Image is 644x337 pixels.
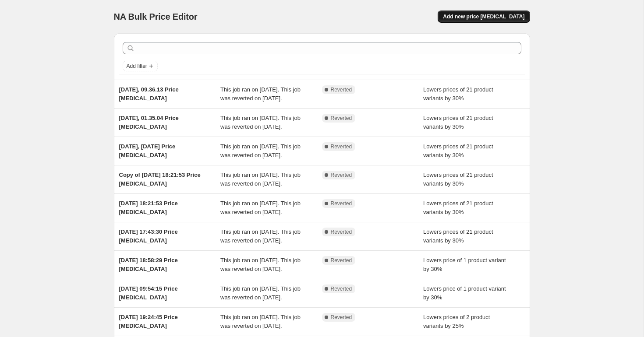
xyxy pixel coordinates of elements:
span: Add new price [MEDICAL_DATA] [443,13,524,20]
span: Lowers prices of 21 product variants by 30% [423,143,493,158]
span: [DATE] 18:58:29 Price [MEDICAL_DATA] [119,257,178,272]
span: [DATE], 01.35.04 Price [MEDICAL_DATA] [119,115,179,130]
span: [DATE], 09.36.13 Price [MEDICAL_DATA] [119,86,179,102]
span: This job ran on [DATE]. This job was reverted on [DATE]. [220,285,301,301]
span: Copy of [DATE] 18:21:53 Price [MEDICAL_DATA] [119,172,201,187]
span: Add filter [127,63,147,70]
span: Lowers prices of 21 product variants by 30% [423,86,493,102]
button: Add new price [MEDICAL_DATA] [438,11,530,23]
span: Lowers prices of 2 product variants by 25% [423,314,490,329]
span: [DATE] 19:24:45 Price [MEDICAL_DATA] [119,314,178,329]
span: NA Bulk Price Editor [114,12,198,21]
span: Lowers price of 1 product variant by 30% [423,257,506,272]
span: Reverted [331,143,352,150]
span: Reverted [331,257,352,264]
span: This job ran on [DATE]. This job was reverted on [DATE]. [220,143,301,158]
span: Lowers prices of 21 product variants by 30% [423,200,493,215]
button: Add filter [123,61,158,71]
span: Lowers prices of 21 product variants by 30% [423,228,493,244]
span: This job ran on [DATE]. This job was reverted on [DATE]. [220,314,301,329]
span: This job ran on [DATE]. This job was reverted on [DATE]. [220,172,301,187]
span: Reverted [331,228,352,235]
span: Reverted [331,172,352,179]
span: Reverted [331,285,352,292]
span: Reverted [331,115,352,122]
span: Reverted [331,86,352,93]
span: This job ran on [DATE]. This job was reverted on [DATE]. [220,228,301,244]
span: Lowers price of 1 product variant by 30% [423,285,506,301]
span: [DATE] 18:21:53 Price [MEDICAL_DATA] [119,200,178,215]
span: This job ran on [DATE]. This job was reverted on [DATE]. [220,200,301,215]
span: [DATE] 09:54:15 Price [MEDICAL_DATA] [119,285,178,301]
span: This job ran on [DATE]. This job was reverted on [DATE]. [220,257,301,272]
span: Reverted [331,200,352,207]
span: This job ran on [DATE]. This job was reverted on [DATE]. [220,86,301,102]
span: This job ran on [DATE]. This job was reverted on [DATE]. [220,115,301,130]
span: Lowers prices of 21 product variants by 30% [423,115,493,130]
span: [DATE], [DATE] Price [MEDICAL_DATA] [119,143,176,158]
span: Lowers prices of 21 product variants by 30% [423,172,493,187]
span: [DATE] 17:43:30 Price [MEDICAL_DATA] [119,228,178,244]
span: Reverted [331,314,352,321]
